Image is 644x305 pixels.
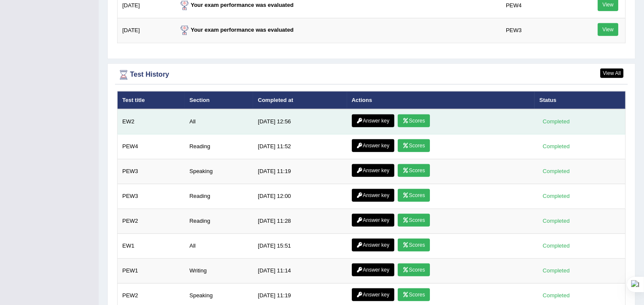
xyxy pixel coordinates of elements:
[398,239,429,251] a: Scores
[539,242,573,251] div: Completed
[253,259,347,284] td: [DATE] 11:14
[352,189,394,202] a: Answer key
[539,192,573,201] div: Completed
[398,164,429,177] a: Scores
[117,69,626,81] div: Test History
[118,234,185,259] td: EW1
[253,209,347,234] td: [DATE] 11:28
[352,114,394,127] a: Answer key
[352,214,394,227] a: Answer key
[535,91,625,109] th: Status
[185,135,254,159] td: Reading
[185,91,254,109] th: Section
[398,189,429,202] a: Scores
[352,239,394,251] a: Answer key
[398,139,429,152] a: Scores
[118,209,185,234] td: PEW2
[118,91,185,109] th: Test title
[178,27,294,33] strong: Your exam performance was evaluated
[539,217,573,226] div: Completed
[185,209,254,234] td: Reading
[253,135,347,159] td: [DATE] 11:52
[118,159,185,184] td: PEW3
[539,117,573,126] div: Completed
[185,234,254,259] td: All
[118,18,173,43] td: [DATE]
[185,184,254,209] td: Reading
[352,139,394,152] a: Answer key
[347,91,535,109] th: Actions
[185,259,254,284] td: Writing
[185,159,254,184] td: Speaking
[539,142,573,151] div: Completed
[501,18,574,43] td: PEW3
[398,114,429,127] a: Scores
[539,291,573,300] div: Completed
[352,164,394,177] a: Answer key
[185,109,254,135] td: All
[352,263,394,276] a: Answer key
[352,288,394,301] a: Answer key
[253,159,347,184] td: [DATE] 11:19
[398,263,429,276] a: Scores
[253,184,347,209] td: [DATE] 12:00
[539,266,573,275] div: Completed
[118,184,185,209] td: PEW3
[118,259,185,284] td: PEW1
[253,234,347,259] td: [DATE] 15:51
[178,2,294,8] strong: Your exam performance was evaluated
[600,69,623,78] a: View All
[118,109,185,135] td: EW2
[598,23,618,36] a: View
[253,91,347,109] th: Completed at
[398,214,429,227] a: Scores
[539,167,573,176] div: Completed
[118,135,185,159] td: PEW4
[253,109,347,135] td: [DATE] 12:56
[398,288,429,301] a: Scores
